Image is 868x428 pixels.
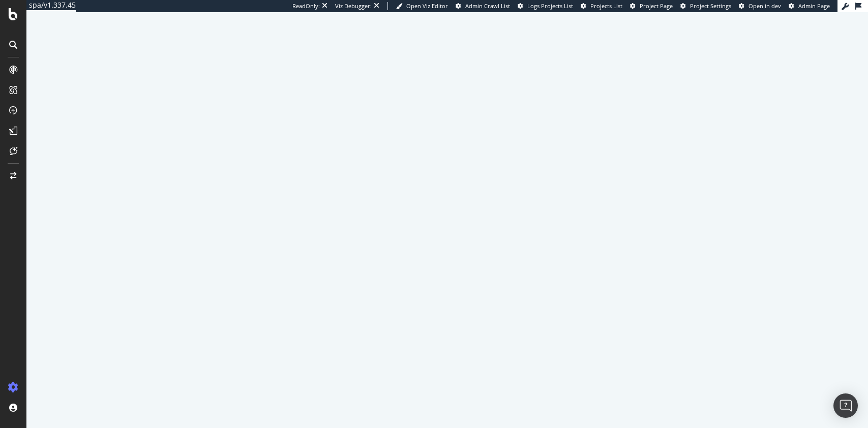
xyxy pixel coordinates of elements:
a: Admin Page [789,2,830,10]
span: Admin Crawl List [465,2,510,10]
a: Open Viz Editor [396,2,448,10]
div: ReadOnly: [292,2,320,10]
a: Open in dev [739,2,781,10]
span: Project Settings [690,2,731,10]
span: Project Page [640,2,673,10]
a: Admin Crawl List [456,2,510,10]
a: Project Page [630,2,673,10]
div: Open Intercom Messenger [833,393,858,418]
div: Viz Debugger: [335,2,372,10]
a: Projects List [581,2,622,10]
span: Logs Projects List [527,2,573,10]
span: Admin Page [798,2,830,10]
span: Open Viz Editor [406,2,448,10]
span: Open in dev [749,2,781,10]
span: Projects List [590,2,622,10]
a: Project Settings [680,2,731,10]
a: Logs Projects List [518,2,573,10]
